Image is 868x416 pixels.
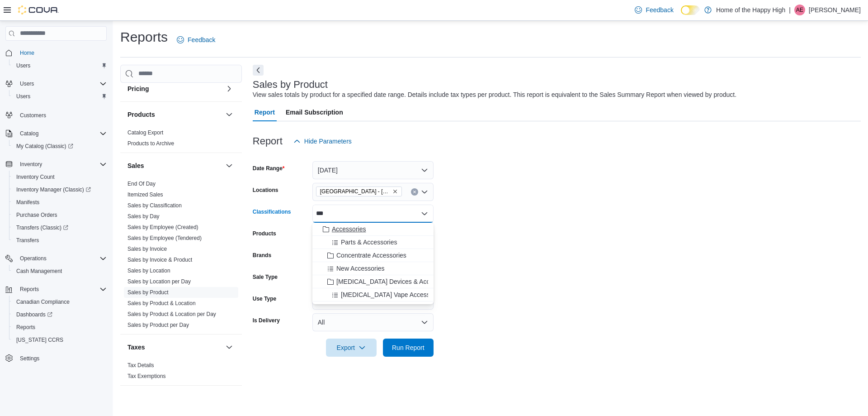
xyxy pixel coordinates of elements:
span: Inventory [20,161,42,168]
span: Inventory Manager (Classic) [16,186,91,193]
span: Inventory Count [16,173,55,181]
label: Classifications [253,208,291,215]
span: Reports [20,286,39,293]
button: Reports [9,321,110,334]
span: Washington CCRS [13,335,107,345]
a: Purchase Orders [13,210,61,220]
span: Transfers (Classic) [16,224,68,231]
span: Export [331,339,371,357]
button: Operations [2,252,110,265]
button: Export [326,339,377,357]
span: Sales by Location per Day [127,278,191,285]
a: Sales by Product [127,289,169,296]
button: Taxes [224,342,235,353]
a: Sales by Invoice & Product [127,257,192,263]
a: Sales by Employee (Tendered) [127,235,202,241]
a: My Catalog (Classic) [9,140,110,153]
label: Date Range [253,165,285,172]
button: Catalog [16,128,42,139]
button: Home [2,46,110,59]
span: Operations [20,255,47,262]
span: Catalog [20,130,38,137]
div: View sales totals by product for a specified date range. Details include tax types per product. T... [253,90,736,100]
span: Purchase Orders [16,211,57,219]
span: Sales by Product & Location per Day [127,311,216,318]
a: Catalog Export [127,129,163,136]
h3: Taxes [127,343,145,352]
span: Sales by Employee (Created) [127,224,198,231]
div: Products [120,127,242,153]
a: Inventory Manager (Classic) [13,184,94,195]
span: Users [16,78,107,89]
a: [US_STATE] CCRS [13,335,67,345]
span: Sales by Location [127,267,170,274]
h3: Pricing [127,84,149,93]
a: Transfers [13,235,42,246]
button: Reports [2,283,110,296]
a: Sales by Product & Location per Day [127,311,216,317]
a: Settings [16,353,43,364]
span: Dashboards [13,309,107,320]
a: Transfers (Classic) [13,222,72,233]
button: Open list of options [421,188,428,196]
label: Is Delivery [253,317,280,324]
span: Catalog [16,128,107,139]
span: Manifests [13,197,107,208]
a: Sales by Product per Day [127,322,189,328]
span: End Of Day [127,180,156,187]
a: Feedback [173,31,219,49]
a: Sales by Employee (Created) [127,224,198,230]
a: Sales by Location per Day [127,278,191,285]
button: Transfers [9,234,110,247]
button: Sales [127,161,222,170]
span: Catalog Export [127,129,163,136]
button: Operations [16,253,50,264]
span: [GEOGRAPHIC_DATA] - [GEOGRAPHIC_DATA] - Fire & Flower [320,187,391,196]
a: Cash Management [13,266,66,277]
span: Sales by Invoice [127,245,167,253]
button: [MEDICAL_DATA] Vape Accessories [312,288,434,301]
a: Inventory Manager (Classic) [9,183,110,196]
span: Purchase Orders [13,210,107,220]
button: Pricing [224,83,235,94]
span: Sales by Product & Location [127,300,196,307]
button: Products [224,109,235,120]
a: Sales by Product & Location [127,300,196,306]
span: Feedback [188,35,215,44]
span: Operations [16,253,107,264]
span: Reports [16,284,107,295]
span: Users [13,91,107,102]
input: Dark Mode [681,5,700,15]
a: Sales by Location [127,268,170,274]
a: Feedback [631,1,677,19]
a: Dashboards [13,309,56,320]
span: Cash Management [16,268,62,275]
span: Transfers [13,235,107,246]
button: Remove Battleford - Battleford Crossing - Fire & Flower from selection in this group [392,189,398,194]
button: Close list of options [421,210,428,217]
h3: Sales [127,161,144,170]
span: Dark Mode [681,15,681,15]
span: Battleford - Battleford Crossing - Fire & Flower [316,186,402,196]
button: Users [9,90,110,103]
span: Users [20,80,34,87]
label: Use Type [253,295,276,302]
h3: Products [127,110,155,119]
a: Transfers (Classic) [9,221,110,234]
span: Canadian Compliance [13,296,107,307]
span: Users [16,62,30,69]
h3: Sales by Product [253,79,328,90]
span: Products to Archive [127,140,174,147]
a: Canadian Compliance [13,296,73,307]
button: Cash Management [9,265,110,277]
button: Inventory [16,159,46,170]
img: Cova [18,5,59,14]
a: Products to Archive [127,140,174,147]
button: Purchase Orders [9,209,110,221]
span: New Accessories [336,264,385,273]
span: Reports [16,324,35,331]
span: Settings [20,355,39,362]
span: Inventory Count [13,172,107,182]
span: Sales by Employee (Tendered) [127,234,202,242]
button: Inventory [2,158,110,171]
